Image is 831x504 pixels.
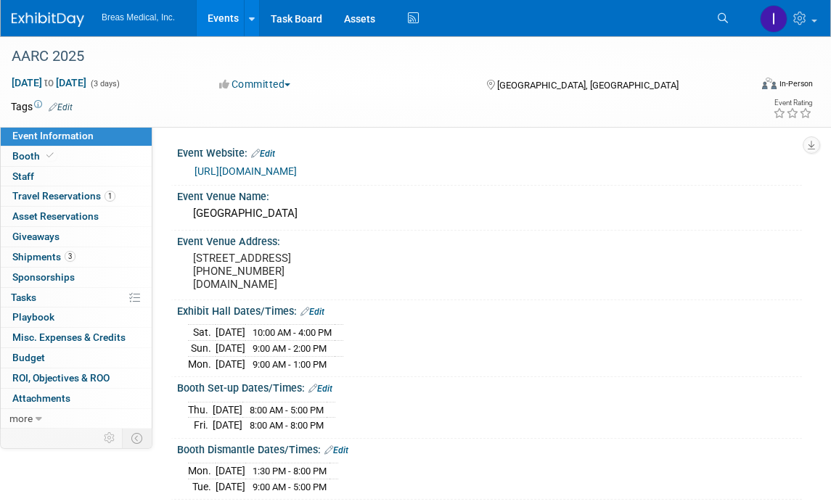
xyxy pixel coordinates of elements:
img: Format-Inperson.png [762,78,777,89]
a: ROI, Objectives & ROO [1,368,152,388]
td: [DATE] [213,402,242,418]
a: [URL][DOMAIN_NAME] [195,165,297,177]
span: 1 [105,191,115,202]
span: Tasks [11,292,36,303]
a: Edit [324,445,348,455]
div: Event Format [688,75,813,97]
td: [DATE] [216,325,245,341]
a: Playbook [1,307,152,327]
td: Fri. [188,418,213,433]
span: Budget [12,352,45,363]
span: Travel Reservations [12,190,115,202]
a: Attachments [1,389,152,408]
a: Edit [49,102,73,112]
a: Sponsorships [1,268,152,287]
a: Event Information [1,126,152,146]
div: Event Venue Name: [177,186,802,204]
a: Tasks [1,288,152,307]
div: Booth Set-up Dates/Times: [177,377,802,396]
span: 9:00 AM - 1:00 PM [253,359,327,370]
span: Shipments [12,251,75,263]
span: 8:00 AM - 5:00 PM [250,405,324,416]
span: ROI, Objectives & ROO [12,372,110,384]
td: Tue. [188,479,216,494]
span: Giveaways [12,231,60,242]
img: Inga Dolezar [760,5,787,33]
span: to [42,77,56,88]
div: AARC 2025 [7,44,734,70]
span: 8:00 AM - 8:00 PM [250,420,324,431]
a: Misc. Expenses & Credits [1,328,152,347]
a: Edit [308,384,332,394]
span: [GEOGRAPHIC_DATA], [GEOGRAPHIC_DATA] [497,80,679,91]
span: Breas Medical, Inc. [102,12,175,22]
a: more [1,409,152,429]
span: [DATE] [DATE] [11,76,87,89]
div: [GEOGRAPHIC_DATA] [188,202,791,225]
a: Booth [1,146,152,166]
div: In-Person [779,78,813,89]
pre: [STREET_ADDRESS] [PHONE_NUMBER] [DOMAIN_NAME] [193,252,422,291]
a: Giveaways [1,227,152,247]
td: [DATE] [216,479,245,494]
span: 9:00 AM - 5:00 PM [253,482,327,492]
span: (3 days) [89,79,120,88]
a: Edit [300,307,324,317]
td: Mon. [188,463,216,479]
div: Exhibit Hall Dates/Times: [177,300,802,319]
img: ExhibitDay [12,12,84,27]
span: 3 [65,251,75,262]
span: 1:30 PM - 8:00 PM [253,466,327,476]
span: more [9,413,33,424]
div: Booth Dismantle Dates/Times: [177,439,802,458]
span: 10:00 AM - 4:00 PM [253,327,332,338]
div: Event Website: [177,142,802,161]
span: 9:00 AM - 2:00 PM [253,343,327,354]
td: [DATE] [216,463,245,479]
a: Edit [251,149,275,159]
td: Tags [11,99,73,114]
td: [DATE] [216,341,245,357]
a: Budget [1,348,152,368]
a: Asset Reservations [1,207,152,226]
button: Committed [214,77,296,91]
td: [DATE] [216,356,245,371]
td: Personalize Event Tab Strip [97,429,123,447]
span: Booth [12,150,57,162]
span: Playbook [12,311,54,323]
td: Toggle Event Tabs [123,429,152,447]
a: Travel Reservations1 [1,186,152,206]
td: [DATE] [213,418,242,433]
span: Asset Reservations [12,210,99,222]
a: Staff [1,167,152,186]
span: Sponsorships [12,271,75,283]
span: Event Information [12,130,94,141]
td: Sun. [188,341,216,357]
div: Event Rating [773,99,812,107]
i: Booth reservation complete [46,152,54,160]
span: Attachments [12,392,70,404]
td: Mon. [188,356,216,371]
td: Sat. [188,325,216,341]
a: Shipments3 [1,247,152,267]
span: Staff [12,170,34,182]
div: Event Venue Address: [177,231,802,249]
span: Misc. Expenses & Credits [12,331,126,343]
td: Thu. [188,402,213,418]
